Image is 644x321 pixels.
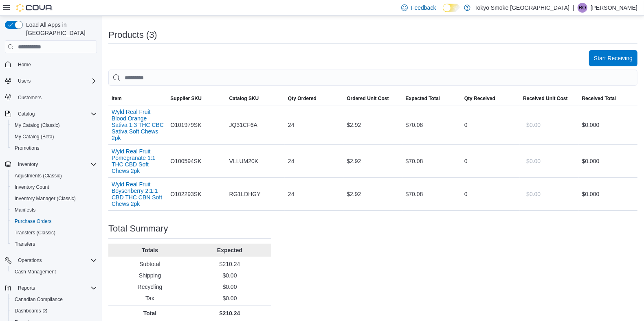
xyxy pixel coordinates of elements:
[475,3,570,13] p: Tokyo Smoke [GEOGRAPHIC_DATA]
[15,92,97,103] span: Customers
[11,239,97,249] span: Transfers
[8,216,100,227] button: Purchase Orders
[18,78,31,84] span: Users
[8,131,100,142] button: My Catalog (Beta)
[523,186,544,202] button: $0.00
[112,148,164,174] button: Wyld Real Fruit Pomegranate 1:1 THC CBD Soft Chews 2pk
[15,308,47,314] span: Dashboards
[526,121,541,129] span: $0.00
[2,75,100,87] button: Users
[15,255,97,265] span: Operations
[11,216,55,226] a: Purchase Orders
[343,186,402,202] div: $2.92
[2,108,100,120] button: Catalog
[112,271,188,280] p: Shipping
[15,76,34,86] button: Users
[112,260,188,268] p: Subtotal
[18,61,31,68] span: Home
[8,266,100,277] button: Cash Management
[170,120,201,130] span: O101979SK
[191,309,268,317] p: $210.24
[2,92,100,103] button: Customers
[229,120,257,130] span: JQ31CF6A
[15,109,38,119] button: Catalog
[11,194,97,203] span: Inventory Manager (Classic)
[285,153,343,169] div: 24
[191,271,268,280] p: $0.00
[523,95,567,102] span: Received Unit Cost
[229,156,259,166] span: VLLUM20K
[15,283,97,293] span: Reports
[288,95,317,102] span: Qty Ordered
[11,267,59,277] a: Cash Management
[15,283,38,293] button: Reports
[523,153,544,169] button: $0.00
[15,255,45,265] button: Operations
[443,12,443,13] span: Dark Mode
[8,120,100,131] button: My Catalog (Classic)
[11,171,97,181] span: Adjustments (Classic)
[11,182,97,192] span: Inventory Count
[582,95,616,102] span: Received Total
[402,153,461,169] div: $70.08
[15,241,35,247] span: Transfers
[582,120,634,130] div: $0.00 0
[112,294,188,302] p: Tax
[191,283,268,291] p: $0.00
[526,157,541,165] span: $0.00
[11,295,66,304] a: Canadian Compliance
[11,120,97,130] span: My Catalog (Classic)
[15,184,49,190] span: Inventory Count
[112,95,122,102] span: Item
[11,171,65,181] a: Adjustments (Classic)
[15,76,97,86] span: Users
[11,228,97,238] span: Transfers (Classic)
[15,269,56,275] span: Cash Management
[461,153,520,169] div: 0
[343,92,402,105] button: Ordered Unit Cost
[8,238,100,250] button: Transfers
[11,143,97,153] span: Promotions
[8,170,100,181] button: Adjustments (Classic)
[402,92,461,105] button: Expected Total
[11,228,59,238] a: Transfers (Classic)
[578,3,587,13] div: Raina Olson
[15,93,45,103] a: Customers
[343,153,402,169] div: $2.92
[11,132,97,142] span: My Catalog (Beta)
[461,92,520,105] button: Qty Received
[523,117,544,133] button: $0.00
[411,4,436,12] span: Feedback
[582,189,634,199] div: $0.00 0
[15,109,97,119] span: Catalog
[15,133,54,140] span: My Catalog (Beta)
[8,193,100,204] button: Inventory Manager (Classic)
[573,3,574,13] p: |
[347,95,389,102] span: Ordered Unit Cost
[11,143,43,153] a: Promotions
[16,4,53,12] img: Cova
[15,145,40,151] span: Promotions
[15,218,52,225] span: Purchase Orders
[589,50,637,66] button: Start Receiving
[11,194,79,203] a: Inventory Manager (Classic)
[579,92,637,105] button: Received Total
[402,186,461,202] div: $70.08
[2,58,100,70] button: Home
[15,159,41,169] button: Inventory
[461,117,520,133] div: 0
[579,3,586,13] span: RO
[8,204,100,216] button: Manifests
[18,257,42,264] span: Operations
[591,3,637,13] p: [PERSON_NAME]
[23,21,97,37] span: Load All Apps in [GEOGRAPHIC_DATA]
[285,92,343,105] button: Qty Ordered
[15,122,60,129] span: My Catalog (Classic)
[15,173,62,179] span: Adjustments (Classic)
[8,142,100,154] button: Promotions
[108,92,167,105] button: Item
[18,111,35,117] span: Catalog
[2,159,100,170] button: Inventory
[226,92,285,105] button: Catalog SKU
[582,156,634,166] div: $0.00 0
